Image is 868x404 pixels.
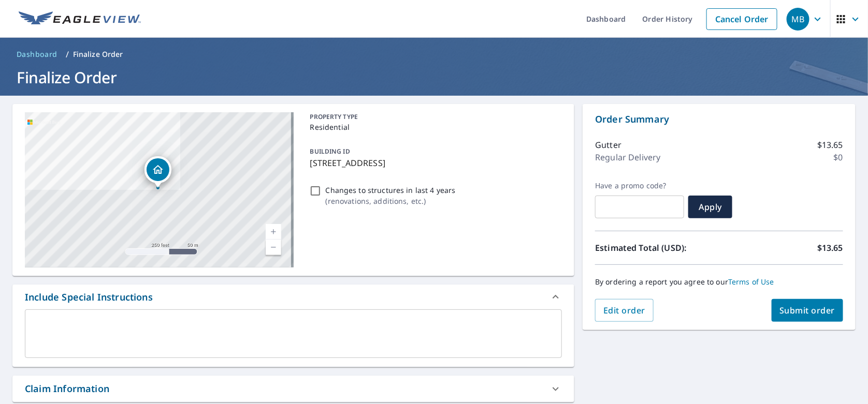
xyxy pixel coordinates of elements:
p: ( renovations, additions, etc. ) [326,196,456,206]
nav: breadcrumb [12,46,856,63]
img: EV Logo [19,11,141,27]
a: Cancel Order [706,8,777,30]
div: MB [787,8,809,31]
p: $0 [834,151,843,163]
p: BUILDING ID [310,147,350,156]
span: Dashboard [17,49,57,59]
p: $13.65 [817,139,843,151]
span: Apply [697,201,724,213]
p: Gutter [595,139,621,151]
div: Dropped pin, building 1, Residential property, 6470 Galway Dr Clarksville, MD 21029 [144,156,171,188]
button: Edit order [595,299,654,322]
button: Submit order [772,299,844,322]
p: By ordering a report you agree to our [595,277,843,287]
p: Order Summary [595,112,843,126]
p: PROPERTY TYPE [310,112,558,122]
div: Include Special Instructions [25,290,153,304]
div: Claim Information [25,382,109,396]
p: [STREET_ADDRESS] [310,157,558,169]
p: Finalize Order [73,49,123,59]
h1: Finalize Order [12,67,856,88]
p: $13.65 [817,242,843,254]
a: Current Level 17, Zoom In [266,224,281,240]
label: Have a promo code? [595,181,684,190]
button: Apply [688,196,732,218]
span: Edit order [603,305,645,316]
div: Include Special Instructions [12,285,574,309]
p: Estimated Total (USD): [595,242,719,254]
a: Terms of Use [728,277,774,287]
div: Claim Information [12,376,574,402]
span: Submit order [780,305,835,316]
p: Residential [310,122,558,132]
p: Regular Delivery [595,151,660,163]
a: Dashboard [12,46,62,63]
a: Current Level 17, Zoom Out [266,240,281,255]
p: Changes to structures in last 4 years [326,185,456,196]
li: / [66,48,69,61]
